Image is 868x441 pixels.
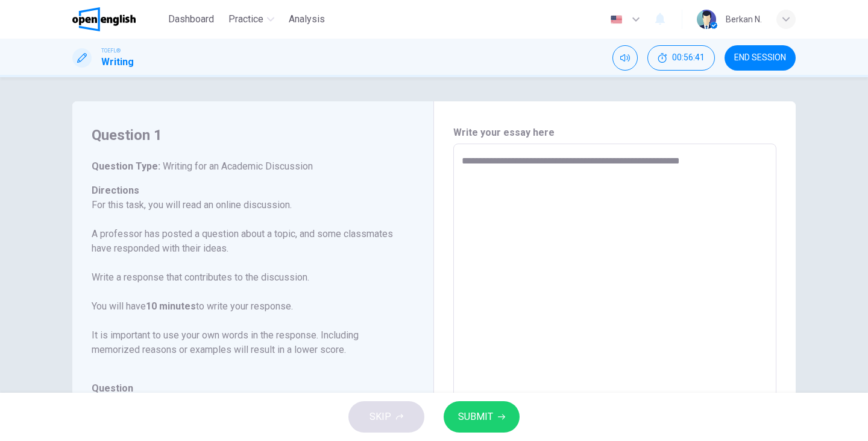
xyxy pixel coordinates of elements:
img: en [609,15,624,24]
img: OpenEnglish logo [72,7,136,31]
button: Practice [224,8,279,30]
h6: Question [92,381,400,396]
button: Analysis [284,8,330,30]
span: Writing for an Academic Discussion [160,160,313,172]
h6: Write your essay here [453,125,776,140]
h6: Directions [92,183,400,372]
button: 00:56:41 [647,45,715,71]
h6: Question Type : [92,159,400,174]
span: 00:56:41 [672,53,705,63]
h4: Question 1 [92,125,400,145]
div: Hide [647,45,715,71]
img: Profile picture [697,10,716,29]
span: TOEFL® [101,46,121,55]
button: SUBMIT [444,401,520,433]
span: END SESSION [734,53,786,63]
h1: Writing [101,55,134,69]
p: For this task, you will read an online discussion. A professor has posted a question about a topi... [92,198,400,357]
button: END SESSION [725,45,796,71]
a: OpenEnglish logo [72,7,163,31]
b: 10 minutes [146,300,196,312]
span: SUBMIT [458,408,493,425]
span: Practice [228,12,263,27]
span: Dashboard [168,12,214,27]
div: Berkan N. [726,12,762,27]
button: Dashboard [163,8,219,30]
div: Mute [612,45,638,71]
span: Analysis [289,12,325,27]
